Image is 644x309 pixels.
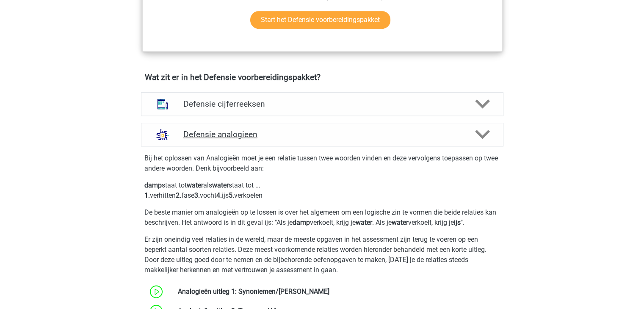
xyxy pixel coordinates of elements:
a: cijferreeksen Defensie cijferreeksen [138,92,507,116]
b: damp [293,218,310,226]
b: water [356,218,372,226]
b: ijs [454,218,461,226]
p: staat tot als staat tot ... verhitten fase vocht ijs verkoelen [144,180,500,201]
img: analogieen [152,124,174,146]
h4: Defensie analogieen [183,130,461,139]
img: cijferreeksen [152,93,174,115]
a: analogieen Defensie analogieen [138,123,507,146]
b: water [392,218,408,226]
h4: Defensie cijferreeksen [183,99,461,109]
b: 5. [229,191,234,199]
a: Start het Defensie voorbereidingspakket [250,11,390,29]
b: 4. [216,191,222,199]
b: damp [144,181,162,189]
b: 1. [144,191,150,199]
b: water [187,181,203,189]
b: water [212,181,229,189]
h4: Wat zit er in het Defensie voorbereidingspakket? [145,72,500,82]
b: 2. [176,191,181,199]
b: 3. [194,191,200,199]
div: Analogieën uitleg 1: Synoniemen/[PERSON_NAME] [171,287,503,297]
p: De beste manier om analogieën op te lossen is over het algemeen om een logische zin te vormen die... [144,207,500,228]
p: Bij het oplossen van Analogieën moet je een relatie tussen twee woorden vinden en deze vervolgens... [144,153,500,174]
p: Er zijn oneindig veel relaties in de wereld, maar de meeste opgaven in het assessment zijn terug ... [144,235,500,275]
